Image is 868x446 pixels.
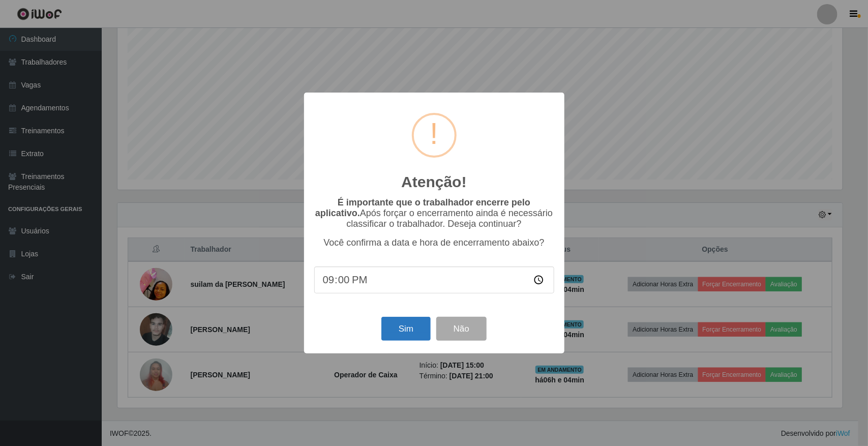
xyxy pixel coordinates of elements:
[315,197,530,218] b: É importante que o trabalhador encerre pelo aplicativo.
[436,317,487,341] button: Não
[314,197,554,229] p: Após forçar o encerramento ainda é necessário classificar o trabalhador. Deseja continuar?
[314,237,554,248] p: Você confirma a data e hora de encerramento abaixo?
[381,317,431,341] button: Sim
[401,173,466,191] h2: Atenção!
